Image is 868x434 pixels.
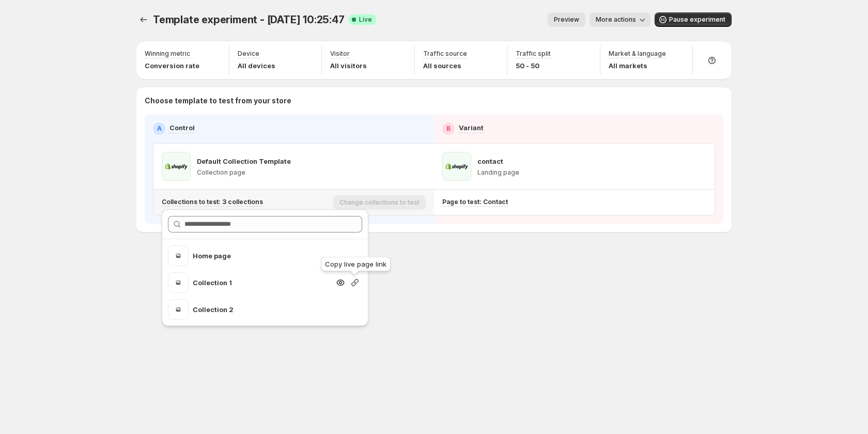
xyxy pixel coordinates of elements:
p: Variant [459,122,484,133]
p: Default Collection Template [197,156,291,166]
p: All markets [609,60,666,71]
span: Preview [554,16,579,24]
img: contact [442,152,471,181]
p: contact [477,156,503,166]
p: Page to test: Contact [442,198,508,206]
p: Traffic split [516,50,551,58]
span: Template experiment - [DATE] 10:25:47 [153,13,345,26]
p: Conversion rate [145,60,199,71]
img: Default Collection Template [162,152,191,181]
p: Control [169,122,195,133]
p: Collections to test: 3 collections [162,198,263,206]
p: All sources [423,60,467,71]
p: Device [238,50,259,58]
img: Collection 1 [168,272,189,293]
span: Live [359,16,372,24]
p: All visitors [330,60,367,71]
p: Winning metric [145,50,190,58]
h2: A [157,125,162,133]
p: Market & language [609,50,666,58]
p: Visitor [330,50,350,58]
p: Collection 1 [193,277,329,288]
img: Collection 2 [168,299,189,320]
button: More actions [590,12,650,27]
p: All devices [238,60,275,71]
h2: B [446,125,451,133]
p: Collection 2 [193,304,329,315]
p: Collection page [197,168,291,177]
p: Landing page [477,168,519,177]
span: Pause experiment [669,16,725,24]
button: Preview [548,12,585,27]
span: More actions [596,16,636,24]
p: Choose template to test from your store [145,96,723,106]
button: Experiments [136,12,151,27]
button: Pause experiment [655,12,732,27]
p: 50 - 50 [516,60,551,71]
p: Home page [193,251,329,261]
img: Home page [168,245,189,266]
p: Traffic source [423,50,467,58]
